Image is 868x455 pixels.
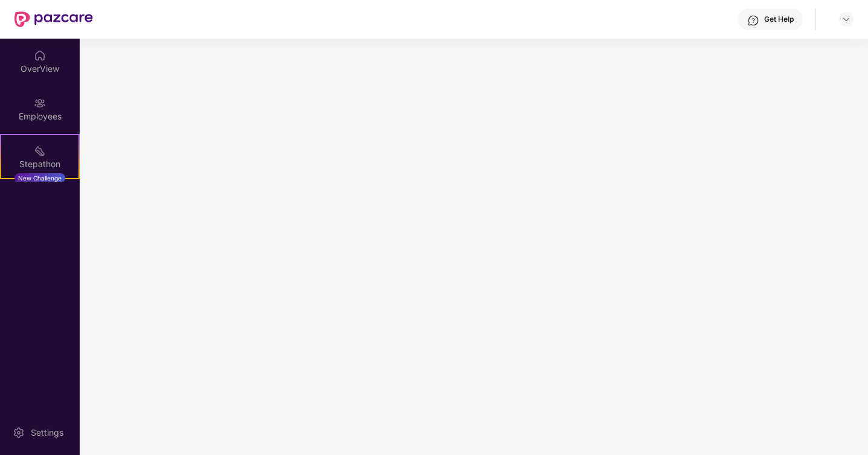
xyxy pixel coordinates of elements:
[13,427,25,439] img: svg+xml;base64,PHN2ZyBpZD0iU2V0dGluZy0yMHgyMCIgeG1sbnM9Imh0dHA6Ly93d3cudzMub3JnLzIwMDAvc3ZnIiB3aW...
[14,173,65,183] div: New Challenge
[14,11,93,27] img: New Pazcare Logo
[841,14,851,24] img: svg+xml;base64,PHN2ZyBpZD0iRHJvcGRvd24tMzJ4MzIiIHhtbG5zPSJodHRwOi8vd3d3LnczLm9yZy8yMDAwL3N2ZyIgd2...
[34,145,46,157] img: svg+xml;base64,PHN2ZyB4bWxucz0iaHR0cDovL3d3dy53My5vcmcvMjAwMC9zdmciIHdpZHRoPSIyMSIgaGVpZ2h0PSIyMC...
[27,427,67,439] div: Settings
[764,14,794,24] div: Get Help
[747,14,759,27] img: svg+xml;base64,PHN2ZyBpZD0iSGVscC0zMngzMiIgeG1sbnM9Imh0dHA6Ly93d3cudzMub3JnLzIwMDAvc3ZnIiB3aWR0aD...
[1,158,78,170] div: Stepathon
[34,49,46,62] img: svg+xml;base64,PHN2ZyBpZD0iSG9tZSIgeG1sbnM9Imh0dHA6Ly93d3cudzMub3JnLzIwMDAvc3ZnIiB3aWR0aD0iMjAiIG...
[34,97,46,109] img: svg+xml;base64,PHN2ZyBpZD0iRW1wbG95ZWVzIiB4bWxucz0iaHR0cDovL3d3dy53My5vcmcvMjAwMC9zdmciIHdpZHRoPS...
